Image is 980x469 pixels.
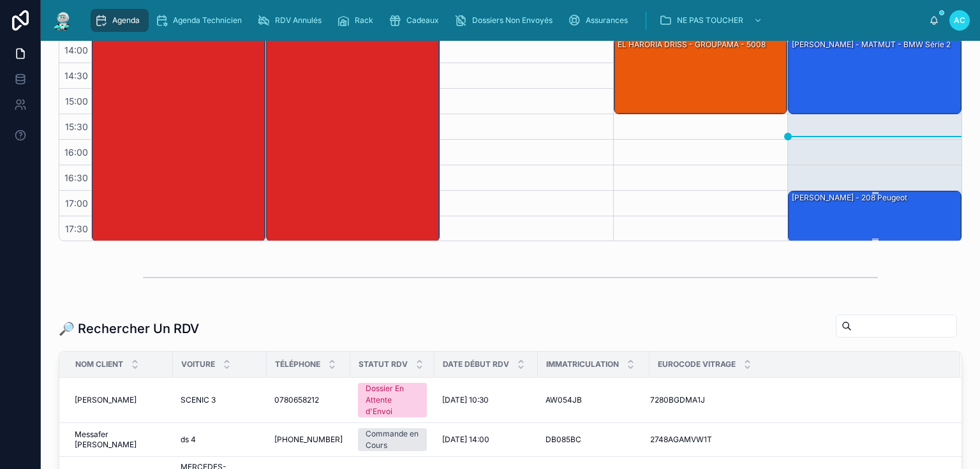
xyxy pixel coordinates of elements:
span: Agenda [112,15,140,26]
a: Agenda [91,9,149,32]
span: 15:00 [62,96,91,107]
a: [DATE] 14:00 [442,435,530,445]
span: Statut RDV [359,359,408,369]
span: 16:30 [61,172,91,183]
span: RDV Annulés [275,15,322,26]
span: Immatriculation [546,359,619,369]
div: [PERSON_NAME] - MATMUT - BMW série 2 [789,38,961,114]
a: [PERSON_NAME] [75,395,165,405]
span: Voiture [181,359,215,369]
a: DB085BC [546,435,642,445]
a: Dossiers Non Envoyés [450,9,561,32]
a: RDV Annulés [253,9,330,32]
span: 0780658212 [274,395,319,405]
span: 16:00 [61,147,91,158]
a: Cadeaux [385,9,448,32]
span: 17:30 [62,223,91,234]
span: Téléphone [275,359,320,369]
span: SCENIC 3 [181,395,216,405]
a: Assurances [564,9,637,32]
span: 7280BGDMA1J [650,395,705,405]
span: Agenda Technicien [173,15,242,26]
span: ds 4 [181,435,196,445]
div: [PERSON_NAME] - 208 peugeot [789,191,961,241]
span: [PERSON_NAME] [75,395,137,405]
div: [PERSON_NAME] - MATMUT - BMW série 2 [791,39,952,50]
span: Nom Client [75,359,123,369]
a: 0780658212 [274,395,343,405]
a: Agenda Technicien [151,9,251,32]
div: EL HARORIA DRISS - GROUPAMA - 5008 [614,38,787,114]
div: [PERSON_NAME] - 208 peugeot [791,192,909,204]
a: AW054JB [546,395,642,405]
div: scrollable content [84,6,929,34]
span: Eurocode Vitrage [658,359,736,369]
span: 15:30 [62,121,91,132]
a: Rack [333,9,382,32]
span: Dossiers Non Envoyés [472,15,553,26]
img: App logo [51,10,74,31]
a: [DATE] 10:30 [442,395,530,405]
span: Assurances [586,15,628,26]
a: NE PAS TOUCHER [655,9,769,32]
span: 17:00 [62,198,91,209]
a: 7280BGDMA1J [650,395,945,405]
h1: 🔎 Rechercher Un RDV [59,320,199,338]
span: 14:00 [61,45,91,56]
span: AW054JB [546,395,582,405]
span: Date Début RDV [443,359,509,369]
span: [DATE] 14:00 [442,435,489,445]
span: AC [954,15,965,26]
span: 2748AGAMVW1T [650,435,712,445]
a: SCENIC 3 [181,395,259,405]
span: [DATE] 10:30 [442,395,489,405]
div: EL HARORIA DRISS - GROUPAMA - 5008 [616,39,767,50]
a: Dossier En Attente d'Envoi [358,383,427,417]
a: 2748AGAMVW1T [650,435,945,445]
span: NE PAS TOUCHER [677,15,743,26]
a: [PHONE_NUMBER] [274,435,343,445]
a: ds 4 [181,435,259,445]
a: Commande en Cours [358,428,427,451]
span: 14:30 [61,70,91,81]
span: Cadeaux [406,15,439,26]
span: DB085BC [546,435,581,445]
span: Rack [355,15,373,26]
div: Dossier En Attente d'Envoi [366,383,419,417]
div: Commande en Cours [366,428,419,451]
a: Messafer [PERSON_NAME] [75,429,165,450]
